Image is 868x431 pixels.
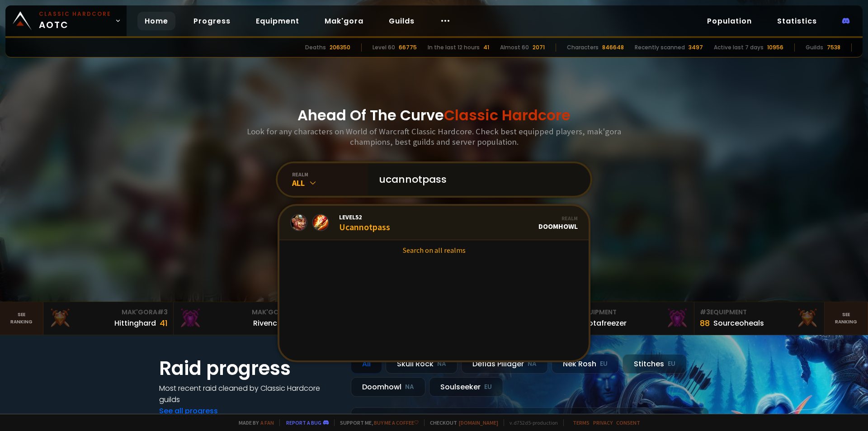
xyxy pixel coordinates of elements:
span: AOTC [39,10,111,32]
h4: Most recent raid cleaned by Classic Hardcore guilds [159,383,340,405]
small: NA [437,360,446,369]
div: 41 [483,43,489,52]
div: Notafreezer [583,317,627,329]
div: Mak'Gora [179,308,298,317]
a: Guilds [382,12,422,30]
div: Deaths [305,43,326,52]
div: Soulseeker [429,377,503,397]
a: Home [137,12,175,30]
small: EU [484,383,492,392]
a: Search on all realms [279,240,589,260]
div: Mak'Gora [49,308,168,317]
div: Skull Rock [386,354,458,374]
div: Level 60 [373,43,395,52]
div: Rivench [253,317,282,329]
div: Almost 60 [500,43,529,52]
a: Buy me a coffee [374,419,419,426]
span: Checkout [424,419,498,426]
a: Seeranking [825,302,868,335]
a: Statistics [770,12,824,30]
div: Recently scanned [635,43,685,52]
a: Population [700,12,759,30]
div: 3497 [689,43,703,52]
div: realm [292,171,368,178]
small: Classic Hardcore [39,10,111,18]
a: Level52UcannotpassRealmDoomhowl [279,206,589,240]
span: Support me, [334,419,419,426]
h1: Raid progress [159,354,340,383]
div: 206350 [330,43,350,52]
span: Made by [233,419,274,426]
span: Classic Hardcore [444,105,571,125]
a: #3Equipment88Sourceoheals [694,302,825,335]
a: Terms [573,419,590,426]
small: NA [405,383,414,392]
span: # 3 [700,308,710,317]
a: Classic HardcoreAOTC [5,5,127,36]
a: Mak'Gora#2Rivench100 [174,302,304,335]
div: 41 [160,317,168,329]
div: Doomhowl [351,377,425,397]
a: #2Equipment88Notafreezer [564,302,694,335]
div: Hittinghard [114,317,156,329]
a: [DOMAIN_NAME] [459,419,498,426]
a: Consent [616,419,640,426]
small: NA [528,360,537,369]
a: Mak'gora [317,12,371,30]
div: Realm [538,215,578,222]
div: Equipment [700,308,819,317]
a: See all progress [159,406,218,416]
span: # 3 [157,308,168,317]
div: Defias Pillager [461,354,548,374]
div: In the last 12 hours [428,43,480,52]
h3: Look for any characters on World of Warcraft Classic Hardcore. Check best equipped players, mak'g... [243,126,625,147]
input: Search a character... [373,163,580,196]
a: a fan [260,419,274,426]
div: 10956 [767,43,783,52]
span: Level 52 [339,213,390,221]
div: Guilds [806,43,823,52]
small: EU [600,360,608,369]
div: Sourceoheals [713,317,764,329]
div: 7538 [827,43,840,52]
a: Equipment [249,12,307,30]
small: EU [668,360,675,369]
div: 846648 [602,43,624,52]
div: Nek'Rosh [552,354,619,374]
div: Active last 7 days [714,43,764,52]
a: Progress [186,12,238,30]
div: 88 [700,317,710,329]
div: Doomhowl [538,215,578,231]
a: Mak'Gora#3Hittinghard41 [43,302,174,335]
span: v. d752d5 - production [504,419,558,426]
div: Characters [567,43,599,52]
a: Privacy [593,419,613,426]
div: All [292,178,368,188]
div: Equipment [570,308,689,317]
div: 2071 [533,43,545,52]
div: All [351,354,382,374]
div: Stitches [623,354,687,374]
a: Report a bug [286,419,321,426]
div: 66775 [399,43,417,52]
h1: Ahead Of The Curve [297,104,571,126]
div: Ucannotpass [339,213,390,232]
